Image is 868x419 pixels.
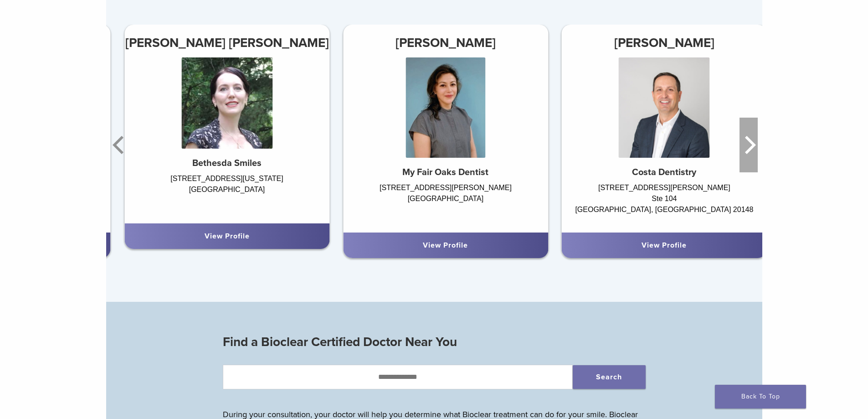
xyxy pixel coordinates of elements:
button: Next [740,118,758,172]
h3: [PERSON_NAME] [343,32,548,54]
strong: Bethesda Smiles [192,158,262,169]
img: Dr. Komal Karmacharya [406,57,485,158]
h3: [PERSON_NAME] [PERSON_NAME] [124,32,329,54]
strong: My Fair Oaks Dentist [402,167,488,178]
img: Dr. Shane Costa [619,57,710,158]
div: [STREET_ADDRESS][PERSON_NAME] Ste 104 [GEOGRAPHIC_DATA], [GEOGRAPHIC_DATA] 20148 [562,182,767,223]
a: View Profile [423,241,468,250]
a: View Profile [642,241,687,250]
div: [STREET_ADDRESS][PERSON_NAME] [GEOGRAPHIC_DATA] [343,182,548,223]
button: Search [573,365,646,389]
a: View Profile [205,232,250,241]
h3: [PERSON_NAME] [562,32,767,54]
strong: Costa Dentistry [632,167,696,178]
div: [STREET_ADDRESS][US_STATE] [GEOGRAPHIC_DATA] [124,173,329,214]
h3: Find a Bioclear Certified Doctor Near You [223,331,646,353]
button: Previous [111,118,129,172]
a: Back To Top [715,385,806,409]
img: Dr. Iris Hirschfeld Navabi [181,57,272,149]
